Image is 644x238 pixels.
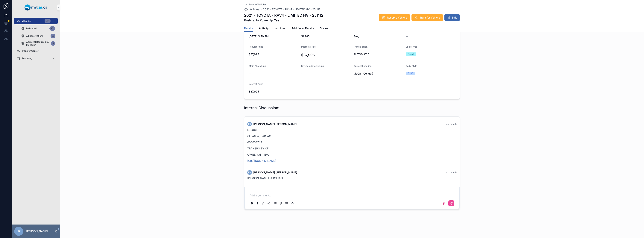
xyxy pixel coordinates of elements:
[49,26,55,31] div: 801
[26,40,49,46] span: Approval Required by Manager
[244,105,279,110] h1: Internal Discussion:
[353,34,403,38] span: Grey
[244,13,323,18] h1: 2021 - TOYOTA - RAV4 - LIMITED HV - 251112
[26,27,37,30] span: Delivered
[253,171,297,174] span: [PERSON_NAME] [PERSON_NAME]
[244,18,323,22] span: Pushing to PowerUp:
[379,14,410,21] button: Reserve Vehicle
[249,65,266,67] span: Main Photo Link
[22,49,39,52] span: Transfer Center
[275,25,285,32] a: Inquiries
[249,7,259,11] span: Vehicles
[253,122,297,126] span: [PERSON_NAME] [PERSON_NAME]
[14,18,58,24] a: Vehicles341
[320,26,329,30] span: Sticker
[411,14,443,21] button: Transfer Vehicle
[248,123,251,126] span: EK
[249,52,298,56] span: $37,995
[14,48,58,54] a: Transfer Center
[291,25,314,32] a: Additional Details
[247,134,457,138] p: CLEAN W/CARFAX
[387,16,407,19] span: Reserve Vehicle
[445,171,457,174] span: Last month
[301,34,351,38] span: 51,985
[244,3,266,6] a: Back to Vehicles
[25,4,47,10] img: App logo
[17,229,21,234] span: JP
[247,159,276,162] a: [URL][DOMAIN_NAME]
[22,19,31,22] span: Vehicles
[247,153,457,157] p: OWNERSHIP N/A
[247,176,284,180] span: [PERSON_NAME] PURCHASE
[263,7,321,11] a: 2021 - TOYOTA - RAV4 - LIMITED HV - 251112
[19,40,58,47] a: Approval Required by Manager1
[408,72,413,75] div: SUV
[259,26,269,30] span: Activity
[244,26,253,30] span: Details
[14,55,58,62] a: Reporting
[51,41,55,46] div: 1
[320,25,329,32] a: Sticker
[248,171,251,174] span: EK
[301,52,351,57] h4: $37,995
[406,45,417,48] span: Sales Type
[301,72,303,75] span: --
[249,83,263,85] span: Internet Price
[353,52,403,56] span: AUTOMATIC
[249,34,298,38] span: [DATE] 5:40 PM
[19,25,58,32] a: Delivered801
[249,45,263,48] span: Regular Price
[51,34,55,38] div: 65
[301,45,316,48] span: Internet Price
[408,52,414,56] div: Retail
[22,57,32,60] span: Reporting
[420,16,440,19] span: Transfer Vehicle
[247,128,457,132] p: EBLOCK
[247,140,457,144] p: 000033743
[26,34,43,37] span: All Reservations
[406,34,408,38] span: --
[19,33,58,39] a: All Reservations65
[45,19,51,23] div: 341
[353,72,373,75] span: MyCar (Central)
[244,25,253,32] a: Details
[301,65,324,67] span: MyLoan Airtable Link
[353,45,367,48] span: Transmission
[274,18,279,22] strong: Yes
[12,15,60,67] div: scrollable content
[406,65,417,67] span: Body Style
[26,229,48,233] p: [PERSON_NAME]
[291,26,314,30] span: Additional Details
[275,26,285,30] span: Inquiries
[445,123,457,125] span: Last month
[247,146,457,150] p: TRANSPO BY CF
[444,14,460,21] button: Edit
[244,7,259,11] a: Vehicles
[249,90,298,93] span: $37,995
[353,65,371,67] span: Current Location
[249,72,251,75] span: --
[259,25,269,32] a: Activity
[249,3,266,6] span: Back to Vehicles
